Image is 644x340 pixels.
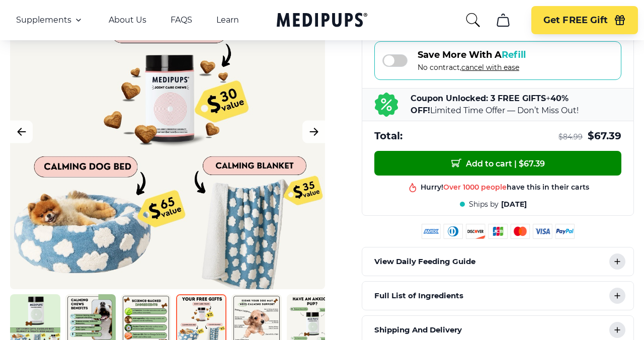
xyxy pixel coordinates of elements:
[374,129,403,143] span: Total:
[302,120,325,143] button: Next Image
[465,12,481,28] button: search
[558,132,583,142] span: $ 84.99
[543,15,608,26] span: Get FREE Gift
[411,93,621,117] p: + Limited Time Offer — Don’t Miss Out!
[461,63,519,72] span: cancel with ease
[171,15,192,25] a: FAQS
[502,49,526,60] span: Refill
[10,120,33,143] button: Previous Image
[451,158,545,168] span: Add to cart | $ 67.39
[491,8,515,32] button: cart
[422,224,575,239] img: payment methods
[374,256,475,268] p: View Daily Feeding Guide
[374,324,462,336] p: Shipping And Delivery
[418,49,526,60] span: Save More With A
[374,151,621,176] button: Add to cart | $67.39
[411,94,546,103] b: Coupon Unlocked: 3 FREE GIFTS
[16,14,85,26] button: Supplements
[16,15,71,25] span: Supplements
[531,6,638,34] button: Get FREE Gift
[277,11,367,31] a: Medipups
[588,129,621,143] span: $ 67.39
[469,200,499,209] span: Ships by
[418,63,526,72] span: No contract,
[374,290,463,302] p: Full List of Ingredients
[216,15,239,25] a: Learn
[443,183,507,192] span: Over 1000 people
[109,15,146,25] a: About Us
[421,183,589,192] div: Hurry! have this in their carts
[501,200,527,209] span: [DATE]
